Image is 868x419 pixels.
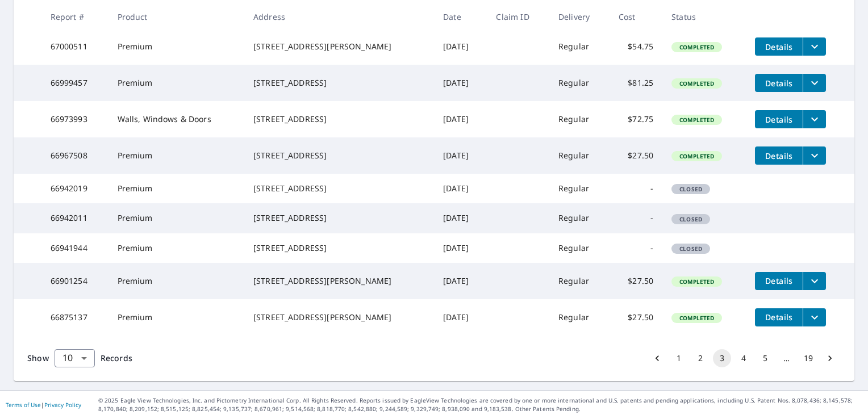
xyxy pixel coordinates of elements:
[434,174,487,203] td: [DATE]
[673,116,721,124] span: Completed
[673,245,709,253] span: Closed
[98,396,862,413] p: © 2025 Eagle View Technologies, Inc. and Pictometry International Corp. All Rights Reserved. Repo...
[41,203,108,233] td: 66942011
[713,349,731,367] button: page 3
[670,349,688,367] button: Go to page 1
[253,183,425,194] div: [STREET_ADDRESS]
[762,312,796,322] span: Details
[755,272,803,290] button: detailsBtn-66901254
[610,299,662,336] td: $27.50
[549,263,610,299] td: Regular
[41,65,108,101] td: 66999457
[803,272,826,290] button: filesDropdownBtn-66901254
[755,110,803,128] button: detailsBtn-66973993
[755,74,803,92] button: detailsBtn-66999457
[253,212,425,224] div: [STREET_ADDRESS]
[108,174,244,203] td: Premium
[434,233,487,263] td: [DATE]
[41,233,108,263] td: 66941944
[549,28,610,65] td: Regular
[108,65,244,101] td: Premium
[108,263,244,299] td: Premium
[803,146,826,165] button: filesDropdownBtn-66967508
[41,28,108,65] td: 67000511
[673,215,709,223] span: Closed
[762,114,796,125] span: Details
[434,28,487,65] td: [DATE]
[673,185,709,193] span: Closed
[610,263,662,299] td: $27.50
[41,101,108,137] td: 66973993
[27,353,49,363] span: Show
[55,342,95,374] div: 10
[549,174,610,203] td: Regular
[762,41,796,52] span: Details
[803,308,826,326] button: filesDropdownBtn-66875137
[673,43,721,51] span: Completed
[434,203,487,233] td: [DATE]
[44,401,81,409] a: Privacy Policy
[762,275,796,286] span: Details
[253,77,425,89] div: [STREET_ADDRESS]
[41,137,108,174] td: 66967508
[253,275,425,287] div: [STREET_ADDRESS][PERSON_NAME]
[799,349,817,367] button: Go to page 19
[762,150,796,161] span: Details
[549,65,610,101] td: Regular
[549,101,610,137] td: Regular
[434,65,487,101] td: [DATE]
[55,349,95,367] div: Show 10 records
[673,152,721,160] span: Completed
[691,349,710,367] button: Go to page 2
[108,137,244,174] td: Premium
[253,41,425,52] div: [STREET_ADDRESS][PERSON_NAME]
[610,137,662,174] td: $27.50
[434,263,487,299] td: [DATE]
[6,401,81,408] p: |
[756,349,774,367] button: Go to page 5
[755,308,803,326] button: detailsBtn-66875137
[673,314,721,322] span: Completed
[549,203,610,233] td: Regular
[108,101,244,137] td: Walls, Windows & Doors
[755,37,803,56] button: detailsBtn-67000511
[610,65,662,101] td: $81.25
[108,28,244,65] td: Premium
[108,203,244,233] td: Premium
[549,299,610,336] td: Regular
[101,353,132,363] span: Records
[762,78,796,89] span: Details
[549,233,610,263] td: Regular
[803,37,826,56] button: filesDropdownBtn-67000511
[610,101,662,137] td: $72.75
[610,174,662,203] td: -
[6,401,41,409] a: Terms of Use
[108,233,244,263] td: Premium
[610,203,662,233] td: -
[778,353,796,364] div: …
[549,137,610,174] td: Regular
[821,349,839,367] button: Go to next page
[108,299,244,336] td: Premium
[610,28,662,65] td: $54.75
[610,233,662,263] td: -
[253,150,425,161] div: [STREET_ADDRESS]
[646,349,841,367] nav: pagination navigation
[434,101,487,137] td: [DATE]
[648,349,666,367] button: Go to previous page
[803,110,826,128] button: filesDropdownBtn-66973993
[41,263,108,299] td: 66901254
[253,312,425,323] div: [STREET_ADDRESS][PERSON_NAME]
[803,74,826,92] button: filesDropdownBtn-66999457
[253,114,425,125] div: [STREET_ADDRESS]
[434,299,487,336] td: [DATE]
[434,137,487,174] td: [DATE]
[735,349,753,367] button: Go to page 4
[41,174,108,203] td: 66942019
[673,278,721,286] span: Completed
[253,242,425,254] div: [STREET_ADDRESS]
[41,299,108,336] td: 66875137
[755,146,803,165] button: detailsBtn-66967508
[673,79,721,87] span: Completed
